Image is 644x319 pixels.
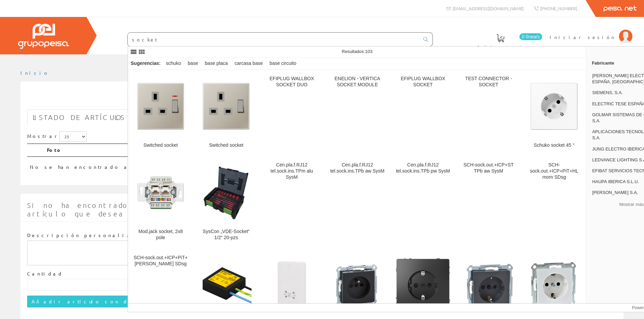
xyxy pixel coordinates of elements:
[527,162,581,180] div: SCH-sock.out.+ICP+PiT+HL mom SDsg
[185,57,201,70] div: base
[456,70,521,156] a: TEST CONNECTOR - SOCKET
[27,157,554,173] td: No se han encontrado artículos, pruebe con otra búsqueda
[521,70,587,156] a: Schuko socket 45 ° Schuko socket 45 °
[365,49,372,54] span: 103
[202,57,231,70] div: base placa
[456,157,521,249] a: SCH-sock.out.+ICP+ST TPb aw SysM
[199,79,253,134] img: Switched socket
[267,57,299,70] div: base circuito
[453,5,523,11] span: [EMAIL_ADDRESS][DOMAIN_NAME]
[133,142,188,148] div: Switched socket
[133,229,188,241] div: Mod.jack socket, 2x8 pole
[128,157,193,249] a: Mod.jack socket, 2x8 pole Mod.jack socket, 2x8 pole
[133,79,188,134] img: Switched socket
[390,157,456,249] a: Cen.pla.f.RJ12 tel.sock.ins.TPb pw SysM
[461,76,516,88] div: TEST CONNECTOR - SOCKET
[264,76,319,88] div: EFIPLUG WALLBOX SOCKET DUO
[325,70,390,156] a: ENELION - VERTICA SOCKET MODULE
[27,296,249,307] input: Añadir artículo con descripción personalizada
[27,131,87,142] label: Mostrar
[18,24,69,49] img: Grupo Peisa
[396,76,450,88] div: EFIPLUG WALLBOX SOCKET
[461,258,516,313] img: SCH-sock.out.+ICP+ST TPm ant SysM
[519,33,542,40] span: 0 línea/s
[550,28,632,35] a: Iniciar sesión
[527,142,581,148] div: Schuko socket 45 °
[550,34,615,40] span: Iniciar sesión
[199,142,253,148] div: Switched socket
[20,70,49,76] a: Inicio
[521,157,587,249] a: SCH-sock.out.+ICP+PiT+HL mom SDsg
[27,109,131,125] a: Listado de artículos
[128,33,419,46] input: Buscar ...
[396,258,450,313] img: SCH-sock.out.+ICP+ST ant SDsg
[232,57,265,70] div: carcasa base
[59,131,87,142] select: Mostrar
[201,260,252,311] img: ATSOCKET. In=3kA. Up=800V. 2P
[527,258,581,313] img: SCH-sock.out.+ICP+ST TPb pw SysM
[330,162,385,174] div: Cen.pla.f.RJ12 tel.sock.ins.TPb aw SysM
[44,144,554,157] th: Foto
[194,157,259,249] a: SysCon „VDE-Socket“ 1/2“ 20-pzs SysCon „VDE-Socket“ 1/2“ 20-pzs
[27,201,571,218] span: Si no ha encontrado algún artículo en nuestro catálogo introduzca aquí la cantidad y la descripci...
[27,232,148,239] label: Descripción personalizada
[330,258,385,313] img: Sock.out.+ICP+PiT+earth.pin TPm ant SysM
[527,79,581,134] img: Schuko socket 45 °
[330,76,385,88] div: ENELION - VERTICA SOCKET MODULE
[342,49,372,54] span: Resultados:
[27,270,63,277] label: Cantidad
[163,57,184,70] div: schuko
[199,165,253,220] img: SysCon „VDE-Socket“ 1/2“ 20-pzs
[133,165,188,220] img: Mod.jack socket, 2x8 pole
[325,157,390,249] a: Cen.pla.f.RJ12 tel.sock.ins.TPb aw SysM
[27,92,617,106] h1: jorbi
[128,70,193,156] a: Switched socket Switched socket
[259,157,324,249] a: Cen.pla.f.RJ12 tel.sock.ins.TPm alu SysM
[540,5,577,11] span: [PHONE_NUMBER]
[133,255,188,267] div: SCH-sock.out.+ICP+PiT+[PERSON_NAME] SDsg
[259,70,324,156] a: EFIPLUG WALLBOX SOCKET DUO
[264,258,319,313] img: Shaver Socket 115/230V Wh
[194,70,259,156] a: Switched socket Switched socket
[264,162,319,180] div: Cen.pla.f.RJ12 tel.sock.ins.TPm alu SysM
[477,43,523,50] span: Pedido actual
[396,162,450,174] div: Cen.pla.f.RJ12 tel.sock.ins.TPb pw SysM
[199,229,253,241] div: SysCon „VDE-Socket“ 1/2“ 20-pzs
[128,59,162,68] div: Sugerencias:
[390,70,456,156] a: EFIPLUG WALLBOX SOCKET
[461,162,516,174] div: SCH-sock.out.+ICP+ST TPb aw SysM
